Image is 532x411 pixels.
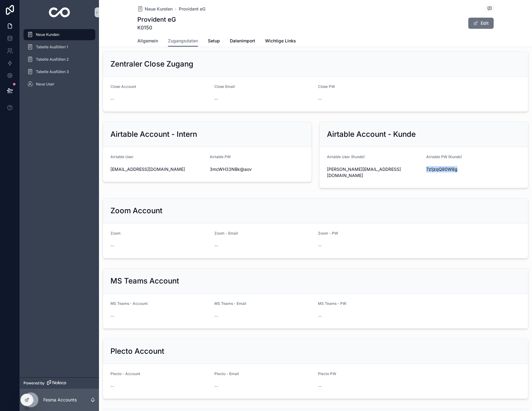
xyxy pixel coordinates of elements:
span: Zoom - Email [214,231,238,236]
a: Tabelle Ausfüllen 1 [24,41,95,53]
span: Airtable PW [210,154,231,159]
a: Neue Kunden [24,29,95,40]
a: Allgemein [137,35,158,48]
span: MS Teams - Email [214,301,246,306]
span: Neue User [36,82,54,87]
span: 3mcWH33NBk@aov [210,166,304,172]
span: Plecto - Account [110,371,140,376]
img: App logo [49,7,70,17]
span: Tabelle Ausfüllen 2 [36,57,69,62]
span: K0150 [137,24,176,31]
span: -- [110,96,114,102]
span: -- [318,383,322,389]
h2: Zentraler Close Zugang [110,59,193,69]
span: -- [318,313,322,319]
span: Wichtige Links [265,38,296,44]
span: Zoom [110,231,121,236]
span: Zoom - PW [318,231,338,236]
span: Tabelle Ausfüllen 1 [36,45,68,50]
h2: Airtable Account - Kunde [327,129,416,139]
h2: Airtable Account - Intern [110,129,197,139]
span: [PERSON_NAME][EMAIL_ADDRESS][DOMAIN_NAME] [327,166,421,179]
button: Edit [468,18,494,29]
span: -- [214,383,218,389]
h1: Provident eG [137,15,176,24]
p: Fesma Accounts [43,397,77,403]
span: Plecto PW [318,371,336,376]
span: Tabelle Ausfüllen 3 [36,69,69,74]
span: Close Email [214,84,235,89]
span: 7z!jzqQ80W8g [426,166,521,172]
a: Zugangsdaten [168,35,198,47]
span: -- [214,243,218,249]
span: Zugangsdaten [168,38,198,44]
span: -- [110,243,114,249]
span: -- [110,313,114,319]
span: Neue Kunden [145,6,173,12]
a: Powered by [20,377,99,389]
span: -- [318,96,322,102]
span: Allgemein [137,38,158,44]
span: Airtable User [110,154,134,159]
a: Neue Kunden [137,6,173,12]
span: Airtable User (Kunde) [327,154,365,159]
span: Plecto - Email [214,371,239,376]
a: Setup [208,35,220,48]
a: Tabelle Ausfüllen 3 [24,66,95,77]
h2: Plecto Account [110,346,164,356]
span: [EMAIL_ADDRESS][DOMAIN_NAME] [110,166,205,172]
span: -- [214,313,218,319]
span: Setup [208,38,220,44]
span: MS Teams - Account [110,301,148,306]
span: -- [110,383,114,389]
span: Airtable PW (Kunde) [426,154,462,159]
span: MS Teams - PW [318,301,346,306]
span: Powered by [24,381,45,386]
a: Neue User [24,79,95,90]
span: Close PW [318,84,335,89]
a: Provident eG [179,6,205,12]
h2: Zoom Account [110,206,162,216]
span: -- [214,96,218,102]
span: Neue Kunden [36,32,59,37]
span: -- [318,243,322,249]
span: Close Account [110,84,136,89]
a: Datenimport [230,35,255,48]
a: Wichtige Links [265,35,296,48]
div: scrollable content [20,25,99,98]
span: Datenimport [230,38,255,44]
a: Tabelle Ausfüllen 2 [24,54,95,65]
h2: MS Teams Account [110,276,179,286]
